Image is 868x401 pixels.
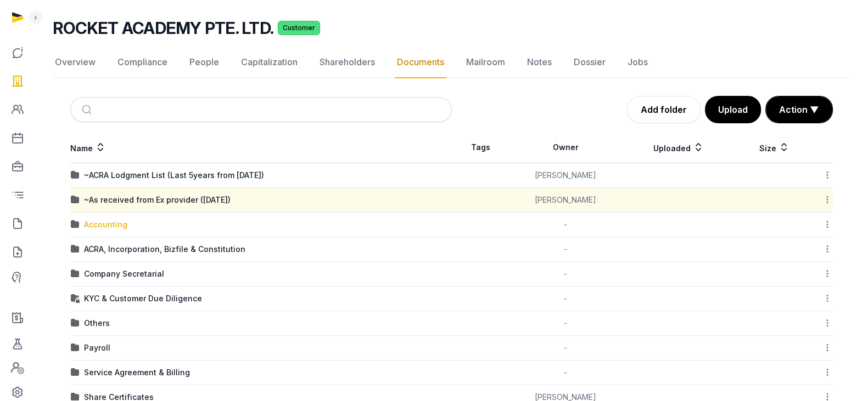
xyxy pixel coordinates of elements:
td: - [509,213,621,237]
img: folder.svg [71,220,80,229]
button: Upload [705,96,761,123]
img: folder.svg [71,319,80,328]
img: folder.svg [71,245,80,254]
a: Mailroom [464,47,507,78]
button: Submit [75,98,101,122]
div: Accounting [84,219,127,230]
a: Notes [525,47,554,78]
a: Jobs [625,47,650,78]
span: Customer [278,21,320,35]
a: Capitalization [239,47,300,78]
th: Tags [452,132,510,163]
h2: ROCKET ACADEMY PTE. LTD. [53,18,273,38]
td: - [509,360,621,385]
button: Action ▼ [766,96,832,123]
a: Compliance [115,47,170,78]
a: Dossier [572,47,608,78]
div: Service Agreement & Billing [84,367,190,378]
div: Others [84,318,110,329]
th: Owner [509,132,621,163]
div: KYC & Customer Due Diligence [84,293,202,304]
div: ~ACRA Lodgment List (Last 5years from [DATE]) [84,170,264,181]
nav: Tabs [53,47,850,78]
div: Payroll [84,342,110,353]
img: folder.svg [71,270,80,278]
a: Add folder [627,96,701,123]
td: - [509,336,621,360]
img: folder.svg [71,171,80,180]
th: Name [70,132,452,163]
td: [PERSON_NAME] [509,163,621,188]
div: Company Secretarial [84,268,164,279]
img: folder.svg [71,343,80,352]
th: Size [736,132,813,163]
td: [PERSON_NAME] [509,188,621,213]
a: Shareholders [317,47,377,78]
th: Uploaded [621,132,736,163]
td: - [509,311,621,336]
a: People [187,47,221,78]
td: - [509,237,621,262]
a: Overview [53,47,98,78]
div: ACRA, Incorporation, Bizfile & Constitution [84,244,245,255]
a: Documents [395,47,446,78]
img: folder.svg [71,196,80,204]
img: folder.svg [71,368,80,377]
td: - [509,262,621,287]
div: ~As received from Ex provider ([DATE]) [84,194,231,205]
img: folder-locked-icon.svg [71,294,80,303]
td: - [509,287,621,311]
